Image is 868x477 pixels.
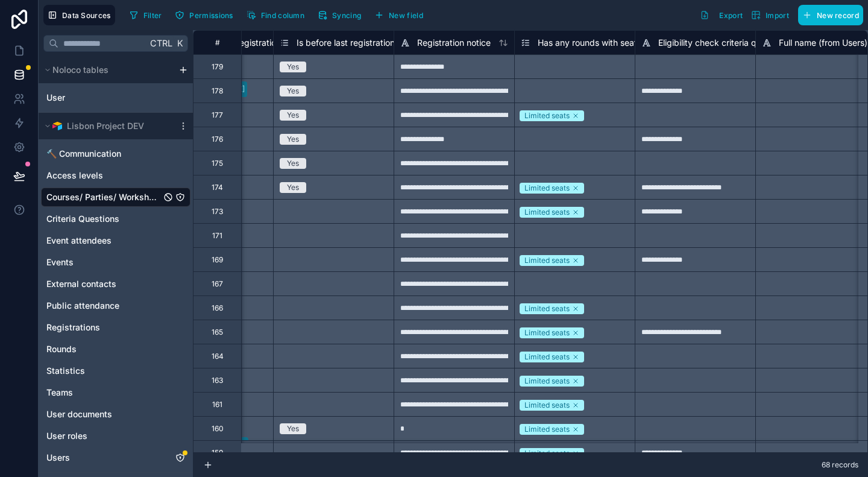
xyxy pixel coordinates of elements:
[203,38,232,47] div: #
[41,274,190,294] div: External contacts
[46,387,161,399] a: Teams
[212,62,223,72] div: 179
[46,343,77,355] span: Rounds
[46,430,87,442] span: User roles
[41,340,190,359] div: Rounds
[538,37,683,49] span: Has any rounds with seat limitations?
[143,11,162,20] span: Filter
[125,6,166,24] button: Filter
[332,11,361,20] span: Syncing
[46,213,161,225] a: Criteria Questions
[41,253,190,272] div: Events
[46,365,161,377] a: Statistics
[41,405,190,424] div: User documents
[212,279,223,289] div: 167
[171,6,242,24] a: Permissions
[41,166,190,185] div: Access levels
[62,11,111,20] span: Data Sources
[212,376,223,385] div: 163
[46,235,161,247] a: Event attendees
[149,36,174,51] span: Ctrl
[261,11,304,20] span: Find column
[41,188,190,207] div: Courses/ Parties/ Workshops
[171,6,237,24] button: Permissions
[212,400,222,409] div: 161
[41,118,174,134] button: Airtable LogoLisbon Project DEV
[46,256,161,268] a: Events
[46,321,161,333] a: Registrations
[747,5,793,25] button: Import
[41,318,190,337] div: Registrations
[297,37,509,49] span: Is before last registration date or no registration date?
[46,300,119,312] span: Public attendance
[41,426,190,446] div: User roles
[189,11,233,20] span: Permissions
[46,148,161,160] a: 🔨 Communication
[696,5,747,25] button: Export
[212,303,223,313] div: 166
[817,11,859,20] span: New record
[212,327,223,337] div: 165
[822,460,858,470] span: 68 records
[46,148,121,160] span: 🔨 Communication
[41,144,190,163] div: 🔨 Communication
[779,37,867,49] span: Full name (from Users)
[212,352,224,361] div: 164
[46,213,119,225] span: Criteria Questions
[46,408,161,420] a: User documents
[798,5,863,25] button: New record
[43,5,115,25] button: Data Sources
[212,448,223,458] div: 159
[417,37,491,49] span: Registration notice
[46,278,116,290] span: External contacts
[46,169,161,182] a: Access levels
[242,6,309,24] button: Find column
[46,321,100,333] span: Registrations
[212,86,223,96] div: 178
[41,383,190,402] div: Teams
[46,452,161,464] a: Users
[389,11,423,20] span: New field
[52,121,62,131] img: Airtable Logo
[658,37,789,49] span: Eligibility check criteria questions
[212,231,222,241] div: 171
[67,120,144,132] span: Lisbon Project DEV
[212,134,223,144] div: 176
[46,430,161,442] a: User roles
[175,39,184,48] span: K
[41,88,190,107] div: User
[370,6,427,24] button: New field
[41,62,174,78] button: Noloco tables
[793,5,863,25] a: New record
[46,92,149,104] a: User
[46,408,112,420] span: User documents
[46,235,112,247] span: Event attendees
[46,256,74,268] span: Events
[41,448,190,467] div: Users
[41,209,190,229] div: Criteria Questions
[46,191,161,203] a: Courses/ Parties/ Workshops
[46,169,103,182] span: Access levels
[766,11,789,20] span: Import
[41,296,190,315] div: Public attendance
[212,207,223,216] div: 173
[212,110,223,120] div: 177
[46,452,70,464] span: Users
[41,361,190,381] div: Statistics
[212,255,223,265] div: 169
[46,365,85,377] span: Statistics
[46,343,161,355] a: Rounds
[52,64,108,76] span: Noloco tables
[212,424,224,434] div: 160
[46,92,65,104] span: User
[212,159,223,168] div: 175
[46,278,161,290] a: External contacts
[46,387,73,399] span: Teams
[313,6,370,24] a: Syncing
[46,300,161,312] a: Public attendance
[41,231,190,250] div: Event attendees
[313,6,365,24] button: Syncing
[719,11,743,20] span: Export
[212,183,223,192] div: 174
